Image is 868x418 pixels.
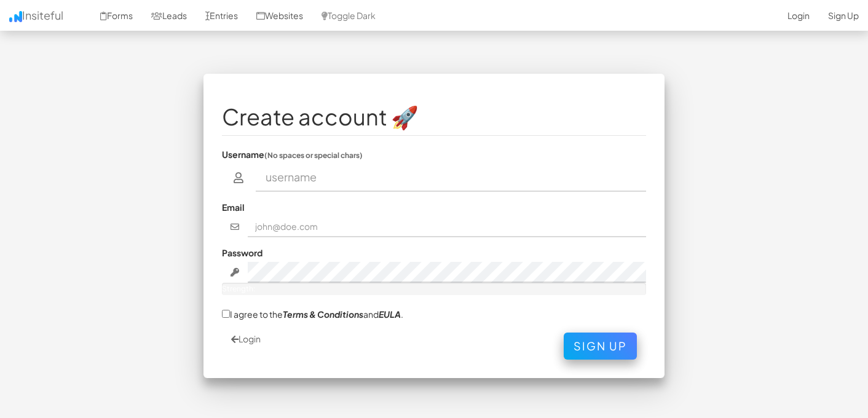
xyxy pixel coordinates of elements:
img: icon.png [9,11,22,22]
a: Login [231,333,261,344]
input: john@doe.com [248,216,647,237]
button: Sign Up [564,333,637,360]
label: I agree to the and . [222,307,403,320]
label: Password [222,246,262,259]
a: EULA [379,309,401,320]
label: Email [222,201,245,213]
input: username [256,164,647,192]
small: (No spaces or special chars) [264,151,363,160]
a: Terms & Conditions [283,309,363,320]
h1: Create account 🚀 [222,104,646,129]
input: I agree to theTerms & ConditionsandEULA. [222,310,230,318]
label: Username [222,148,363,160]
